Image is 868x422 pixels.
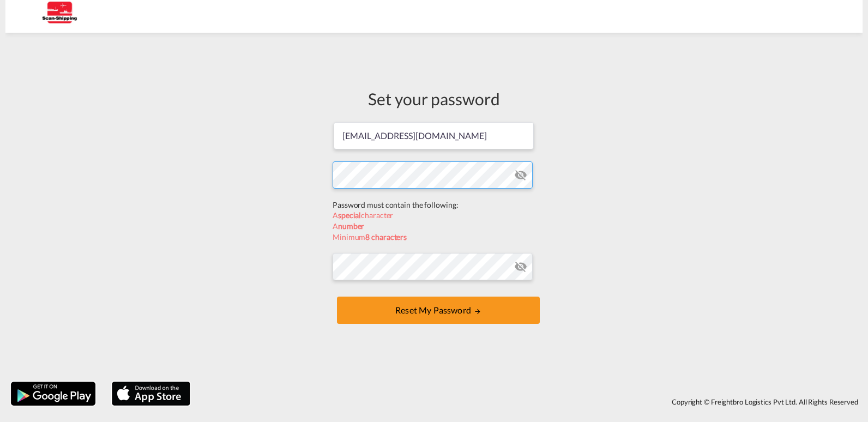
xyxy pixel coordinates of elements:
b: 8 characters [365,232,407,242]
md-icon: icon-eye-off [514,168,527,182]
div: A [333,221,535,232]
div: A character [333,210,535,221]
img: google.png [10,381,97,407]
input: Email address [334,122,534,149]
div: Minimum [333,232,535,243]
div: Set your password [333,87,535,110]
button: UPDATE MY PASSWORD [337,297,540,324]
b: special [338,210,361,220]
img: apple.png [111,381,191,407]
b: number [338,221,364,231]
div: Copyright © Freightbro Logistics Pvt Ltd. All Rights Reserved [196,393,863,411]
md-icon: icon-eye-off [514,260,527,273]
div: Password must contain the following: [333,200,535,210]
